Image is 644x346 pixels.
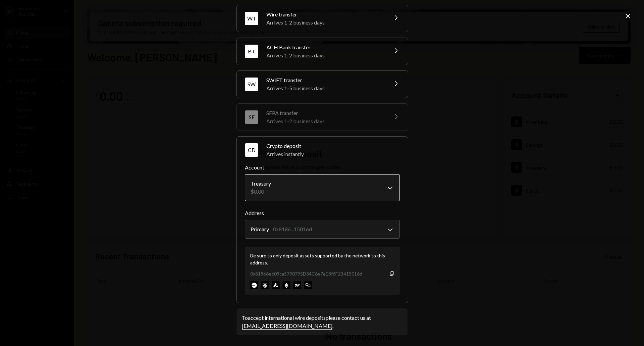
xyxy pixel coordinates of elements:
[237,38,408,65] button: BTACH Bank transferArrives 1-2 business days
[266,18,384,27] div: Arrives 1-2 business days
[237,71,408,98] button: SWSWIFT transferArrives 1-5 business days
[266,10,384,18] div: Wire transfer
[266,150,400,158] div: Arrives instantly
[245,78,258,91] div: SW
[245,220,400,239] button: Address
[242,323,332,330] a: [EMAIL_ADDRESS][DOMAIN_NAME]
[266,117,384,125] div: Arrives 1-2 business days
[266,43,384,51] div: ACH Bank transfer
[245,163,400,295] div: CDCrypto depositArrives instantly
[250,252,394,266] div: Be sure to only deposit assets supported by the network to this address.
[237,5,408,32] button: WTWire transferArrives 1-2 business days
[293,281,301,289] img: optimism-mainnet
[266,142,400,150] div: Crypto deposit
[272,281,280,289] img: avalanche-mainnet
[282,281,290,289] img: ethereum-mainnet
[245,110,258,124] div: SE
[245,163,400,171] label: Account
[250,281,258,289] img: base-mainnet
[266,109,384,117] div: SEPA transfer
[237,137,408,163] button: CDCrypto depositArrives instantly
[261,281,269,289] img: arbitrum-mainnet
[245,45,258,58] div: BT
[266,76,384,84] div: SWIFT transfer
[266,51,384,59] div: Arrives 1-2 business days
[245,174,400,201] button: Account
[242,314,402,330] div: To accept international wire deposits please contact us at .
[237,104,408,131] button: SESEPA transferArrives 1-2 business days
[266,84,384,92] div: Arrives 1-5 business days
[245,12,258,25] div: WT
[273,225,312,233] div: 0x8186...15016d
[245,143,258,157] div: CD
[245,209,400,217] label: Address
[304,281,312,289] img: polygon-mainnet
[250,270,362,277] div: 0x81866e609ca5790795D34C6e7eE8f6F1B415016d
